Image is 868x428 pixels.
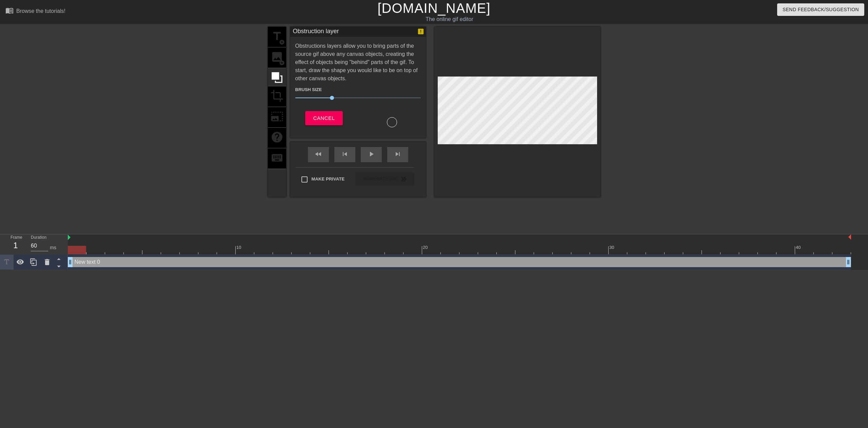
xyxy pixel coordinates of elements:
button: Send Feedback/Suggestion [777,3,864,16]
span: Send Feedback/Suggestion [783,5,859,14]
span: drag_handle [67,259,74,265]
span: drag_handle [845,259,852,265]
div: Browse the tutorials! [16,8,65,14]
div: 10 [236,244,242,251]
span: menu_book [5,6,14,15]
label: Duration [31,236,46,240]
a: [DOMAIN_NAME] [377,1,490,16]
div: The online gif editor [293,15,606,23]
span: fast_rewind [314,150,322,158]
a: Browse the tutorials! [5,6,65,17]
label: Brush Size [295,86,322,93]
span: skip_previous [341,150,349,158]
div: 40 [796,244,802,251]
div: Obstruction layer [293,27,339,37]
div: 30 [609,244,615,251]
span: skip_next [394,150,402,158]
div: Obstructions layers allow you to bring parts of the source gif above any canvas objects, creating... [295,42,421,127]
div: 1 [11,239,21,252]
div: 20 [423,244,429,251]
img: bound-end.png [848,234,851,240]
button: Cancel [305,111,343,125]
div: ms [50,244,56,251]
span: Cancel [313,114,335,123]
span: Make Private [312,176,345,183]
div: Frame [5,234,26,254]
span: play_arrow [367,150,375,158]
